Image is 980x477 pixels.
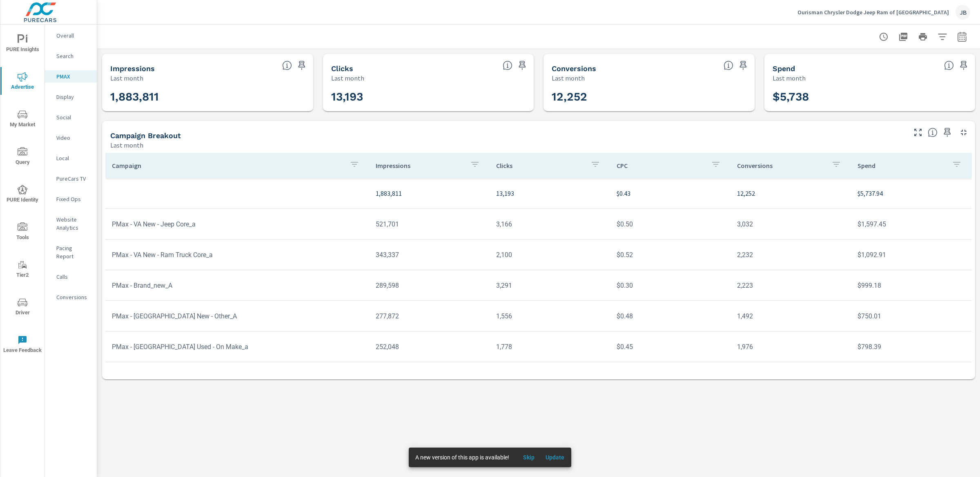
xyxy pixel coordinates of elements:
td: PMax - [GEOGRAPHIC_DATA] Used - On Make_a [105,336,369,357]
div: Video [45,132,97,144]
span: Save this to your personalized report [516,59,529,72]
span: PURE Insights [3,34,42,54]
div: nav menu [0,25,45,363]
p: Last month [110,140,143,150]
p: Display [56,93,90,101]
div: Overall [45,29,97,42]
button: Make Fullscreen [911,126,924,139]
button: Minimize Widget [957,126,970,139]
span: Tier2 [3,260,42,280]
p: 13,193 [496,188,604,198]
span: Tools [3,222,42,242]
p: Video [56,134,90,142]
div: Calls [45,271,97,283]
span: Update [545,454,565,461]
td: $0.50 [610,214,731,235]
p: Calls [56,273,90,281]
p: Last month [110,73,143,83]
p: $5,737.94 [857,188,965,198]
td: 252,048 [369,336,490,357]
p: Ourisman Chrysler Dodge Jeep Ram of [GEOGRAPHIC_DATA] [797,9,949,16]
button: "Export Report to PDF" [895,29,911,45]
h5: Impressions [110,64,155,73]
span: Advertise [3,72,42,92]
td: 1,976 [731,336,851,357]
td: PMax - VA New - Ram Truck Core_a [105,244,369,265]
p: Clicks [496,161,584,170]
button: Update [542,451,568,464]
td: 2,232 [731,244,851,265]
div: Fixed Ops [45,193,97,205]
td: $0.30 [610,275,731,296]
p: Spend [857,161,945,170]
td: PMax - Brand_new_A [105,275,369,296]
span: Save this to your personalized report [737,59,750,72]
h3: $5,738 [773,90,967,104]
span: A new version of this app is available! [415,454,509,461]
p: Website Analytics [56,215,90,232]
td: $999.18 [851,275,971,296]
div: Pacing Report [45,242,97,262]
td: 1,492 [731,306,851,327]
td: 1,778 [490,336,610,357]
td: 289,598 [369,275,490,296]
td: 277,872 [369,306,490,327]
p: Last month [552,73,585,83]
div: JB [955,5,970,20]
td: $1,092.91 [851,244,971,265]
td: 2,223 [731,275,851,296]
td: 1,556 [490,306,610,327]
p: Local [56,154,90,162]
p: Impressions [376,161,463,170]
span: Total Conversions include Actions, Leads and Unmapped. [724,60,733,70]
h5: Campaign Breakout [110,131,181,140]
p: Last month [773,73,806,83]
h5: Clicks [331,64,353,73]
span: This is a summary of PMAX performance results by campaign. Each column can be sorted. [928,128,938,137]
td: 2,100 [490,244,610,265]
p: Search [56,52,90,60]
p: Conversions [737,161,825,170]
span: Driver [3,298,42,318]
p: Campaign [112,161,343,170]
td: $0.45 [610,336,731,357]
p: PMAX [56,72,90,81]
td: $1,597.45 [851,214,971,235]
div: Local [45,152,97,164]
span: PURE Identity [3,185,42,205]
td: $798.39 [851,336,971,357]
p: Pacing Report [56,244,90,260]
td: PMax - VA New - Jeep Core_a [105,214,369,235]
p: $0.43 [617,188,724,198]
span: Save this to your personalized report [941,126,954,139]
p: Fixed Ops [56,195,90,203]
div: Social [45,111,97,123]
p: 12,252 [737,188,844,198]
td: 521,701 [369,214,490,235]
h5: Spend [773,64,795,73]
td: 3,166 [490,214,610,235]
div: Display [45,91,97,103]
p: Conversions [56,293,90,301]
h3: 12,252 [552,90,746,104]
h3: 13,193 [331,90,526,104]
p: PureCars TV [56,175,90,183]
p: CPC [617,161,704,170]
button: Select Date Range [954,29,970,45]
p: 1,883,811 [376,188,483,198]
td: $0.48 [610,306,731,327]
span: Leave Feedback [3,335,42,355]
button: Skip [516,451,542,464]
p: Last month [331,73,364,83]
div: PureCars TV [45,172,97,185]
span: My Market [3,110,42,130]
div: Website Analytics [45,213,97,234]
h3: 1,883,811 [110,90,305,104]
p: Social [56,113,90,121]
div: PMAX [45,70,97,83]
div: Search [45,50,97,62]
td: 343,337 [369,244,490,265]
span: The amount of money spent on advertising during the period. [944,60,954,70]
td: $0.52 [610,244,731,265]
td: 3,291 [490,275,610,296]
